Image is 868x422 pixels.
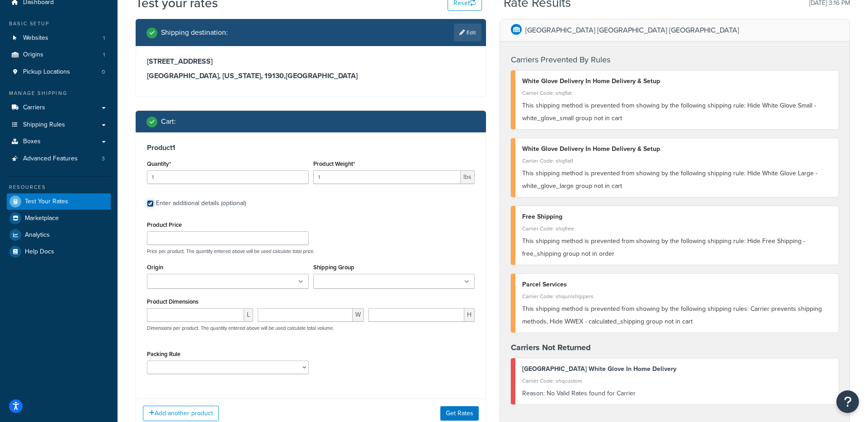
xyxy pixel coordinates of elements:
[525,24,739,37] p: [GEOGRAPHIC_DATA] [GEOGRAPHIC_DATA] [GEOGRAPHIC_DATA]
[7,227,111,243] a: Analytics
[522,211,832,223] div: Free Shipping
[522,143,832,155] div: White Glove Delivery In Home Delivery & Setup
[7,30,111,47] a: Websites1
[522,278,832,291] div: Parcel Services
[353,308,364,322] span: W
[145,325,334,331] p: Dimensions per product. The quantity entered above will be used calculate total volume.
[7,150,111,167] a: Advanced Features3
[522,169,817,191] span: This shipping method is prevented from showing by the following shipping rule: Hide White Glove L...
[147,143,475,152] h3: Product 1
[522,155,832,167] div: Carrier Code: shqflat1
[103,34,105,42] span: 1
[25,198,68,206] span: Test Your Rates
[244,308,253,322] span: L
[313,170,461,184] input: 0.00
[7,99,111,116] a: Carriers
[7,244,111,260] a: Help Docs
[147,200,154,207] input: Enter additional details (optional)
[7,193,111,210] a: Test Your Rates
[522,290,832,303] div: Carrier Code: shqunishippers
[313,264,354,271] label: Shipping Group
[147,160,171,167] label: Quantity*
[440,406,479,421] button: Get Rates
[522,304,822,326] span: This shipping method is prevented from showing by the following shipping rules: Carrier prevents ...
[522,222,832,235] div: Carrier Code: shqfree
[147,221,182,228] label: Product Price
[522,101,816,123] span: This shipping method is prevented from showing by the following shipping rule: Hide White Glove S...
[147,170,309,184] input: 0
[7,64,111,80] li: Pickup Locations
[511,342,591,353] strong: Carriers Not Returned
[7,47,111,63] a: Origins1
[7,20,111,28] div: Basic Setup
[522,363,832,375] div: [GEOGRAPHIC_DATA] White Glove In Home Delivery
[23,51,43,59] span: Origins
[156,197,246,210] div: Enter additional details (optional)
[7,183,111,191] div: Resources
[7,89,111,97] div: Manage Shipping
[313,160,355,167] label: Product Weight*
[147,351,180,357] label: Packing Rule
[7,64,111,80] a: Pickup Locations0
[7,150,111,167] li: Advanced Features
[7,30,111,47] li: Websites
[522,87,832,99] div: Carrier Code: shqflat
[461,170,475,184] span: lbs
[103,51,105,59] span: 1
[7,47,111,63] li: Origins
[23,68,70,76] span: Pickup Locations
[522,389,545,398] span: Reason:
[147,264,163,271] label: Origin
[161,117,176,126] h2: Cart :
[147,71,475,80] h3: [GEOGRAPHIC_DATA], [US_STATE], 19130 , [GEOGRAPHIC_DATA]
[145,248,477,254] p: Price per product. The quantity entered above will be used calculate total price.
[102,155,105,163] span: 3
[464,308,475,322] span: H
[25,248,54,256] span: Help Docs
[147,298,198,305] label: Product Dimensions
[522,375,832,387] div: Carrier Code: shqcustom
[23,121,65,129] span: Shipping Rules
[522,75,832,88] div: White Glove Delivery In Home Delivery & Setup
[522,236,805,258] span: This shipping method is prevented from showing by the following shipping rule: Hide Free Shipping...
[454,23,481,42] a: Edit
[23,104,45,112] span: Carriers
[7,133,111,150] a: Boxes
[23,155,78,163] span: Advanced Features
[25,231,50,239] span: Analytics
[161,28,228,37] h2: Shipping destination :
[102,68,105,76] span: 0
[25,215,59,222] span: Marketplace
[143,406,219,421] button: Add another product
[23,138,41,145] span: Boxes
[511,54,839,66] h4: Carriers Prevented By Rules
[836,390,859,413] button: Open Resource Center
[7,117,111,133] a: Shipping Rules
[7,210,111,226] a: Marketplace
[147,57,475,66] h3: [STREET_ADDRESS]
[23,34,48,42] span: Websites
[522,387,832,400] div: No Valid Rates found for Carrier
